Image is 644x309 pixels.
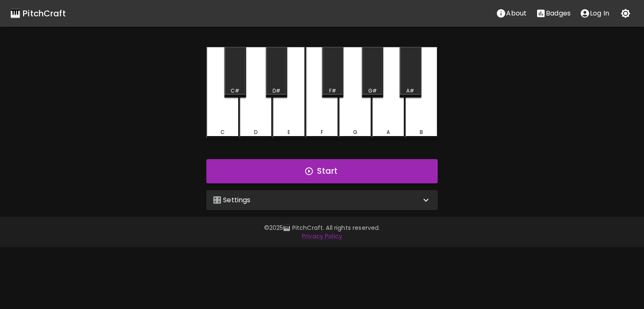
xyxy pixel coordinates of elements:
[420,129,423,136] div: B
[213,195,251,205] p: 🎛️ Settings
[590,8,609,18] p: Log In
[273,87,280,95] div: D#
[406,87,414,95] div: A#
[231,87,239,95] div: C#
[321,129,323,136] div: F
[221,129,225,136] div: C
[80,224,563,232] p: © 2025 🎹 PitchCraft. All rights reserved.
[302,232,342,240] a: Privacy Policy
[329,87,336,95] div: F#
[546,8,571,18] p: Badges
[206,159,438,183] button: Start
[531,5,575,22] button: Stats
[10,7,66,20] a: 🎹 PitchCraft
[387,129,390,136] div: A
[575,5,614,22] button: account of current user
[288,129,290,136] div: E
[254,129,257,136] div: D
[368,87,377,95] div: G#
[506,8,527,18] p: About
[206,190,438,210] div: 🎛️ Settings
[353,129,357,136] div: G
[491,5,531,22] button: About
